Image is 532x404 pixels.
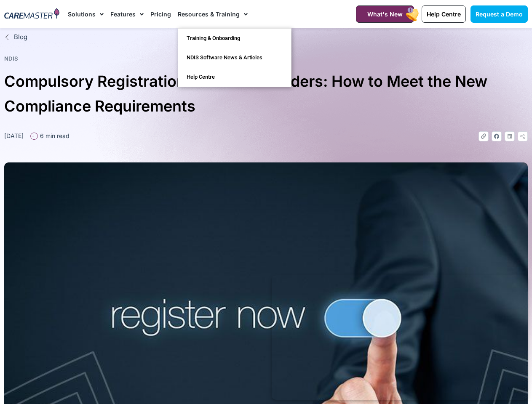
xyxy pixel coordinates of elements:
[272,275,528,400] iframe: Popup CTA
[471,5,528,23] a: Request a Demo
[4,69,528,119] h1: Compulsory Registration for NDIS Providers: How to Meet the New Compliance Requirements
[476,11,523,18] span: Request a Demo
[422,5,466,23] a: Help Centre
[38,131,70,140] span: 6 min read
[4,32,528,42] a: Blog
[4,8,59,20] img: CareMaster Logo
[12,32,27,42] span: Blog
[4,132,24,139] time: [DATE]
[4,55,18,62] a: NDIS
[356,5,414,23] a: What's New
[367,11,403,18] span: What's New
[427,11,461,18] span: Help Centre
[178,28,291,87] ul: Resources & Training
[178,67,291,87] a: Help Centre
[178,29,291,48] a: Training & Onboarding
[178,48,291,67] a: NDIS Software News & Articles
